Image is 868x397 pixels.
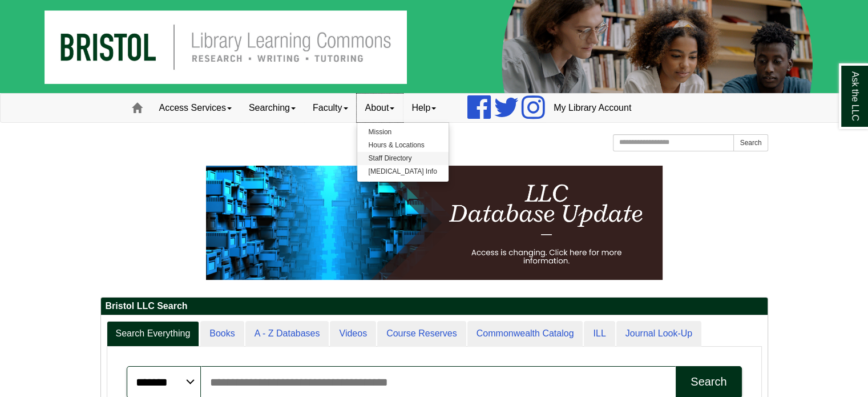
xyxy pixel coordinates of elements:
[151,94,240,122] a: Access Services
[357,152,449,165] a: Staff Directory
[357,94,403,122] a: About
[584,321,615,347] a: ILL
[245,321,329,347] a: A - Z Databases
[545,94,640,122] a: My Library Account
[377,321,466,347] a: Course Reserves
[616,321,701,347] a: Journal Look-Up
[691,375,726,388] div: Search
[467,321,583,347] a: Commonwealth Catalog
[330,321,376,347] a: Videos
[403,94,445,122] a: Help
[304,94,357,122] a: Faculty
[107,321,200,347] a: Search Everything
[357,126,449,139] a: Mission
[101,298,768,315] h2: Bristol LLC Search
[240,94,304,122] a: Searching
[206,166,663,280] img: HTML tutorial
[357,139,449,152] a: Hours & Locations
[733,134,768,151] button: Search
[357,165,449,178] a: [MEDICAL_DATA] Info
[200,321,244,347] a: Books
